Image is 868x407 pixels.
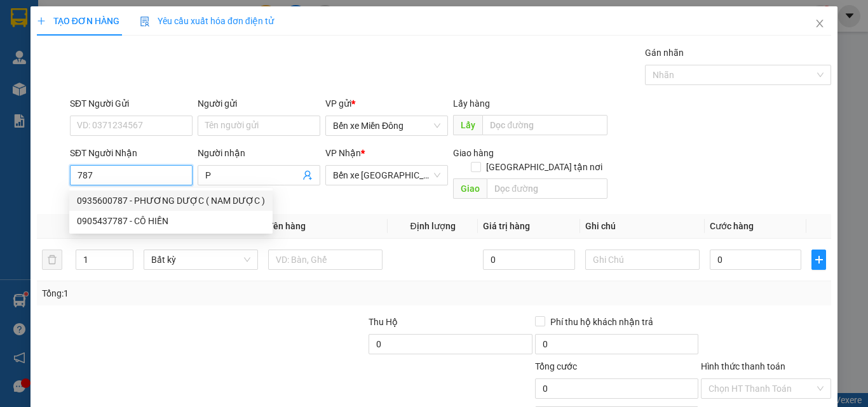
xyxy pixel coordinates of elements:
[585,250,700,270] input: Ghi Chú
[268,250,383,270] input: VD: Bàn, Ghế
[811,250,826,270] button: plus
[535,361,577,371] span: Tổng cước
[333,166,440,185] span: Bến xe Quảng Ngãi
[325,97,448,110] div: VP gửi
[6,69,88,97] li: VP Bến xe Miền Đông
[645,48,684,58] label: Gán nhãn
[77,194,265,208] div: 0935600787 - PHƯƠNG DƯỢC ( NAM DƯỢC )
[333,116,440,135] span: Bến xe Miền Đông
[580,214,705,239] th: Ghi chú
[77,214,265,228] div: 0905437787 - CÔ HIỀN
[410,221,455,231] span: Định lượng
[453,98,490,109] span: Lấy hàng
[483,221,530,231] span: Giá trị hàng
[198,146,320,160] div: Người nhận
[487,178,607,199] input: Dọc đường
[69,190,273,211] div: 0935600787 - PHƯƠNG DƯỢC ( NAM DƯỢC )
[815,18,825,29] span: close
[198,97,320,110] div: Người gửi
[70,97,193,110] div: SĐT Người Gửi
[369,317,398,327] span: Thu Hộ
[69,211,273,231] div: 0905437787 - CÔ HIỀN
[453,148,494,158] span: Giao hàng
[140,17,150,27] img: icon
[151,250,250,269] span: Bất kỳ
[88,69,169,110] li: VP Bến xe [GEOGRAPHIC_DATA]
[545,315,658,329] span: Phí thu hộ khách nhận trả
[302,170,313,180] span: user-add
[42,250,62,270] button: delete
[37,17,46,25] span: plus
[710,221,754,231] span: Cước hàng
[325,148,361,158] span: VP Nhận
[483,250,574,270] input: 0
[481,160,607,174] span: [GEOGRAPHIC_DATA] tận nơi
[812,255,825,265] span: plus
[268,221,306,231] span: Tên hàng
[42,286,336,300] div: Tổng: 1
[802,6,837,42] button: Close
[140,16,274,26] span: Yêu cầu xuất hóa đơn điện tử
[70,146,193,160] div: SĐT Người Nhận
[37,16,119,26] span: TẠO ĐƠN HÀNG
[482,115,607,135] input: Dọc đường
[6,6,184,54] li: Rạng Đông Buslines
[701,361,785,371] label: Hình thức thanh toán
[453,178,487,199] span: Giao
[453,115,482,135] span: Lấy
